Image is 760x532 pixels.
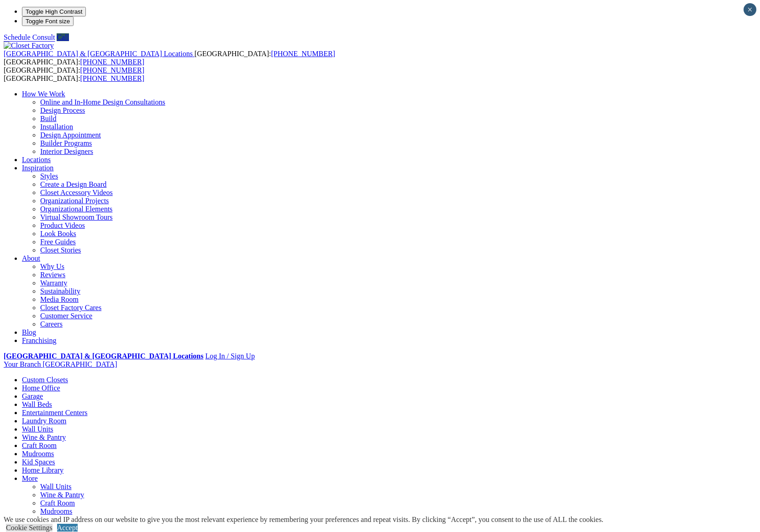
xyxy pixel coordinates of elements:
a: About [22,254,40,262]
a: Wine & Pantry [40,491,84,499]
a: Warranty [40,279,67,287]
a: Closet Factory Cares [40,304,101,311]
a: Home Office [22,384,60,392]
a: [PHONE_NUMBER] [80,58,144,66]
a: More menu text will display only on big screen [22,474,38,482]
a: Organizational Elements [40,205,112,213]
a: Free Guides [40,238,76,246]
a: Entertainment Centers [22,409,88,416]
a: Schedule Consult [4,33,55,41]
span: [GEOGRAPHIC_DATA]: [GEOGRAPHIC_DATA]: [4,50,335,66]
a: How We Work [22,90,65,98]
a: Build [40,115,57,122]
a: Inspiration [22,164,53,172]
a: Wall Units [40,483,71,490]
a: [GEOGRAPHIC_DATA] & [GEOGRAPHIC_DATA] Locations [4,50,195,58]
a: [GEOGRAPHIC_DATA] & [GEOGRAPHIC_DATA] Locations [4,352,203,360]
a: Interior Designers [40,147,93,155]
a: Why Us [40,263,64,270]
button: Toggle Font size [22,16,74,26]
span: [GEOGRAPHIC_DATA] & [GEOGRAPHIC_DATA] Locations [4,50,193,58]
a: Builder Programs [40,139,92,147]
button: Close [744,3,756,16]
span: [GEOGRAPHIC_DATA]: [GEOGRAPHIC_DATA]: [4,66,144,82]
a: Create a Design Board [40,180,106,188]
span: [GEOGRAPHIC_DATA] [42,360,117,368]
a: Custom Closets [22,376,68,384]
a: Laundry Room [22,417,66,425]
a: Careers [40,320,63,328]
a: Your Branch [GEOGRAPHIC_DATA] [4,360,117,368]
a: Customer Service [40,312,92,320]
a: Mudrooms [22,450,54,458]
a: Craft Room [22,442,57,449]
a: Kid Spaces [22,458,55,466]
div: We use cookies and IP address on our website to give you the most relevant experience by remember... [4,516,603,524]
a: Design Process [40,106,85,114]
a: Home Library [22,466,63,474]
a: Installation [40,123,73,131]
a: Call [57,33,69,41]
a: Franchising [22,337,57,344]
span: Toggle High Contrast [26,8,82,15]
a: Look Books [40,230,76,237]
a: Log In / Sign Up [205,352,254,360]
a: Design Appointment [40,131,101,139]
a: Product Videos [40,221,85,229]
a: Reviews [40,271,65,279]
button: Toggle High Contrast [22,7,86,16]
a: Wine & Pantry [22,433,66,441]
a: [PHONE_NUMBER] [80,66,144,74]
span: Toggle Font size [26,18,70,25]
a: Garage [22,392,43,400]
a: Accept [57,524,78,532]
a: Wall Beds [22,400,52,408]
a: Blog [22,328,36,336]
a: Cookie Settings [6,524,53,532]
a: Styles [40,172,58,180]
a: Locations [22,156,51,163]
a: Media Room [40,295,79,303]
a: Online and In-Home Design Consultations [40,98,165,106]
img: Closet Factory [4,42,54,50]
a: Sustainability [40,287,80,295]
span: Your Branch [4,360,41,368]
a: [PHONE_NUMBER] [80,74,144,82]
a: Closet Accessory Videos [40,189,113,196]
a: [PHONE_NUMBER] [271,50,335,58]
a: Organizational Projects [40,197,109,205]
a: Closet Stories [40,246,81,254]
a: Mudrooms [40,507,72,515]
a: Wall Units [22,425,53,433]
a: Virtual Showroom Tours [40,213,113,221]
a: Craft Room [40,499,75,507]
